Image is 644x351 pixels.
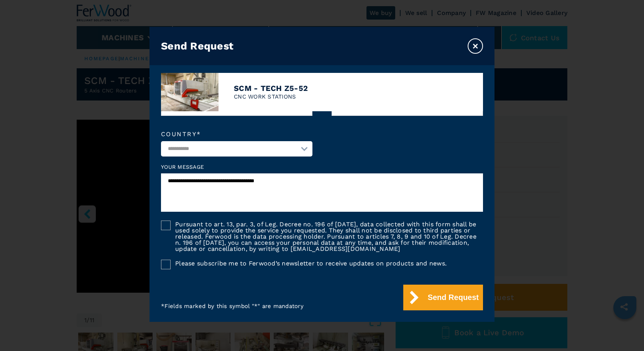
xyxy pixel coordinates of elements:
[403,285,483,310] button: Send Request
[468,38,483,54] button: ×
[171,260,447,267] label: Please subscribe me to Ferwood’s newsletter to receive updates on products and news.
[161,302,304,310] p: * Fields marked by this symbol "*" are mandatory
[161,73,219,111] img: image
[161,164,483,170] label: Your message
[234,93,308,101] p: CNC WORK STATIONS
[171,221,483,252] label: Pursuant to art. 13, par. 3, of Leg. Decree no. 196 of [DATE], data collected with this form shal...
[161,40,233,52] h3: Send Request
[234,84,308,93] h4: SCM - TECH Z5-52
[161,131,312,137] label: Country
